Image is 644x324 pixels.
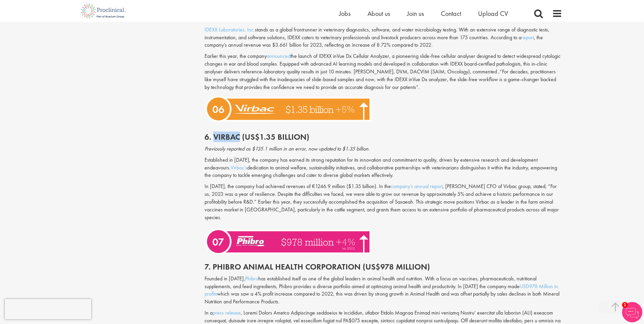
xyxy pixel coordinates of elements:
[205,283,558,298] a: USD978 Million in profits
[441,9,461,18] a: Contact
[478,9,508,18] a: Upload CV
[205,14,562,22] h2: 5. Idexx Laboratories (US$3.6 billion)
[407,9,424,18] a: Join us
[205,133,562,141] h2: 6. Virbac (US$1.35 billion)
[205,275,562,306] p: Founded in [DATE], has established itself as one of the global leaders in animal health and nutri...
[5,299,91,319] iframe: reCAPTCHA
[245,275,258,282] a: Phibro
[267,52,290,60] a: announced
[622,302,642,322] img: Chatbot
[205,145,370,152] i: Previously reported as $135.1 million in an error, now updated to $1.35 billion.
[213,309,241,316] a: press release
[205,26,255,33] a: IDEXX Laboratories, Inc.
[391,183,443,190] a: company’s annual report
[205,52,562,91] p: Earlier this year, the company the launch of IDEXX inVue Dx Cellular Analyzer, a pioneering slide...
[521,34,534,41] a: report
[622,302,628,308] span: 1
[205,26,562,49] p: stands as a global frontrunner in veterinary diagnostics, software, and water microbiology testin...
[339,9,351,18] a: Jobs
[231,164,247,171] a: Virbac's
[367,9,390,18] a: About us
[205,262,562,271] h2: 7. Phibro Animal Health Corporation (US$978 Million)
[205,156,562,180] p: Established in [DATE], the company has earned its strong reputation for its innovation and commit...
[205,183,562,221] p: In [DATE], the company had achieved revenues of €1246.9 million ($1.35 billion). In the , [PERSON...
